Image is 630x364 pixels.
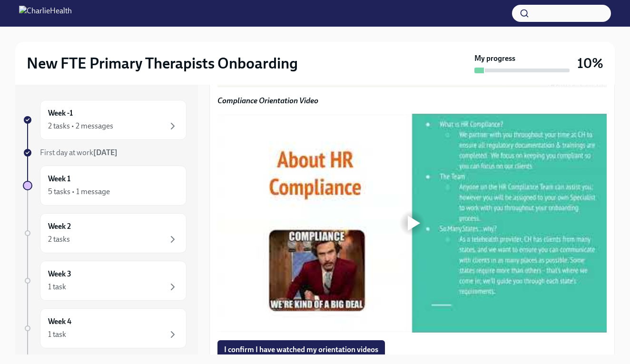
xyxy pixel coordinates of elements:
[48,108,73,118] h6: Week -1
[48,234,70,245] div: 2 tasks
[474,53,515,64] strong: My progress
[48,174,70,184] h6: Week 1
[23,166,187,206] a: Week 15 tasks • 1 message
[48,316,71,327] h6: Week 4
[27,54,298,73] h2: New FTE Primary Therapists Onboarding
[19,6,72,21] img: CharlieHealth
[23,261,187,301] a: Week 31 task
[23,213,187,253] a: Week 22 tasks
[48,187,110,197] div: 5 tasks • 1 message
[93,148,118,157] strong: [DATE]
[48,221,71,232] h6: Week 2
[224,345,378,354] span: I confirm I have watched my orientation videos
[48,329,66,340] div: 1 task
[48,121,113,131] div: 2 tasks • 2 messages
[23,100,187,140] a: Week -12 tasks • 2 messages
[23,308,187,348] a: Week 41 task
[48,282,66,292] div: 1 task
[40,148,118,157] span: First day at work
[48,269,71,279] h6: Week 3
[217,96,318,105] strong: Compliance Orientation Video
[23,148,187,158] a: First day at work[DATE]
[217,340,385,359] button: I confirm I have watched my orientation videos
[577,55,603,72] h3: 10%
